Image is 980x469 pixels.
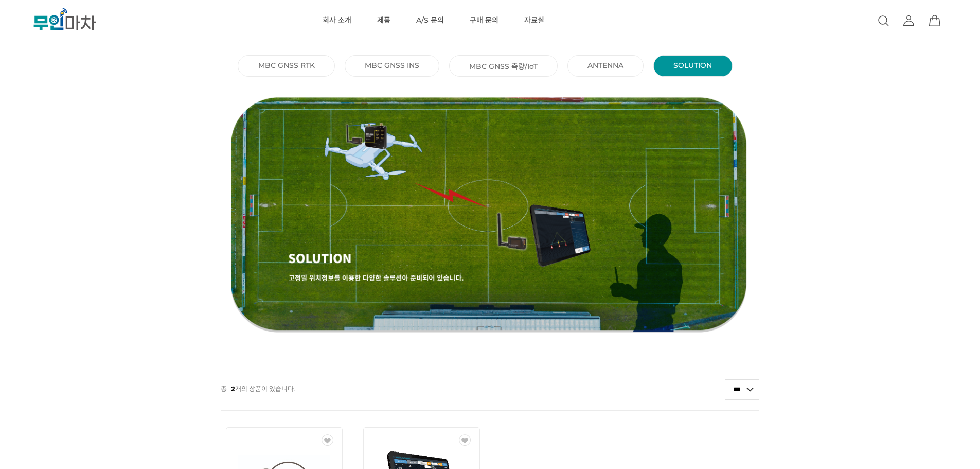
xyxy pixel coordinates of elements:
p: 총 개의 상품이 있습니다. [221,379,295,398]
img: 관심상품 등록 전 [322,434,333,446]
a: SOLUTION [673,61,712,70]
a: ANTENNA [587,61,623,70]
img: thumbnail_Solution.png [221,96,760,333]
strong: 2 [231,385,235,393]
a: MBC GNSS 측량/IoT [469,61,538,71]
a: MBC GNSS RTK [258,61,315,70]
span: WISH [322,434,337,446]
a: MBC GNSS INS [365,61,419,70]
